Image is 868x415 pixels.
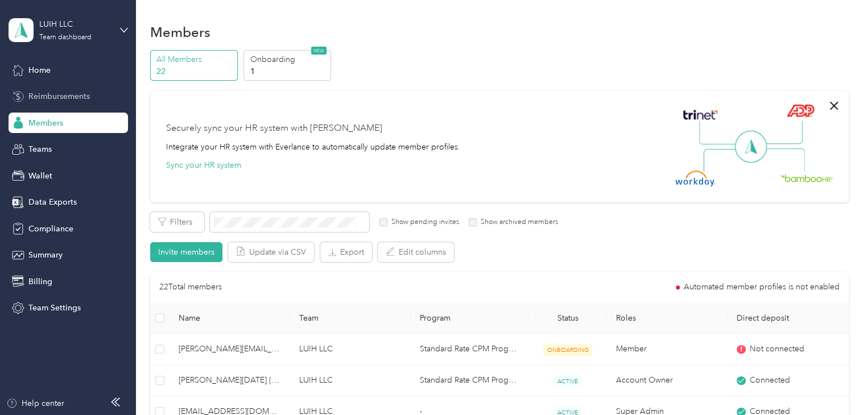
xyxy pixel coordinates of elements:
p: Onboarding [250,53,328,65]
button: Sync your HR system [166,159,241,171]
td: mike.lewellen@luih.com [170,334,290,365]
h1: Members [150,26,210,38]
button: Export [320,242,372,262]
div: Securely sync your HR system with [PERSON_NAME] [166,122,382,135]
span: Data Exports [28,196,77,208]
div: Team dashboard [39,34,92,41]
span: Members [28,117,63,129]
td: LUIH LLC [290,334,411,365]
span: Connected [750,374,790,387]
span: [PERSON_NAME][DATE] (You) [179,374,281,387]
span: Reimbursements [28,90,90,102]
th: Program [411,302,528,334]
img: Trinet [680,107,720,123]
img: Line Left Down [703,148,743,172]
p: 22 [156,65,234,77]
span: Team Settings [28,302,81,314]
img: Line Right Down [765,148,805,173]
button: Help center [6,397,64,409]
td: Ligia Natale (You) [170,365,290,396]
img: Line Right Up [763,121,803,144]
td: LUIH LLC [290,365,411,396]
span: [PERSON_NAME][EMAIL_ADDRESS][PERSON_NAME][DOMAIN_NAME] [179,343,281,355]
th: Direct deposit [728,302,848,334]
button: Update via CSV [228,242,314,262]
span: Summary [28,249,63,261]
div: Integrate your HR system with Everlance to automatically update member profiles. [166,141,460,153]
img: BambooHR [780,174,833,182]
td: ONBOARDING [528,334,607,365]
img: ADP [786,104,814,117]
span: Wallet [28,170,52,182]
span: ACTIVE [553,375,582,387]
td: Account Owner [607,365,728,396]
span: Not connected [750,343,804,355]
button: Filters [150,212,204,232]
th: Roles [607,302,728,334]
img: Workday [675,171,715,186]
button: Invite members [150,242,222,262]
p: 1 [250,65,328,77]
span: Automated member profiles is not enabled [684,283,840,291]
span: Billing [28,276,52,288]
label: Show pending invites [387,217,459,227]
iframe: Everlance-gr Chat Button Frame [804,351,868,415]
p: All Members [156,53,234,65]
th: Status [528,302,607,334]
label: Show archived members [477,217,558,227]
span: Teams [28,143,52,155]
button: Edit columns [378,242,454,262]
th: Name [170,302,290,334]
th: Team [290,302,411,334]
span: Home [28,64,51,76]
span: NEW [311,47,326,55]
span: Name [179,313,281,323]
img: Line Left Up [699,121,739,145]
td: Standard Rate CPM Program [411,365,528,396]
p: 22 Total members [159,281,222,293]
span: ONBOARDING [543,344,592,356]
div: LUIH LLC [39,18,110,30]
td: Member [607,334,728,365]
span: Compliance [28,223,73,235]
td: Standard Rate CPM Program [411,334,528,365]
